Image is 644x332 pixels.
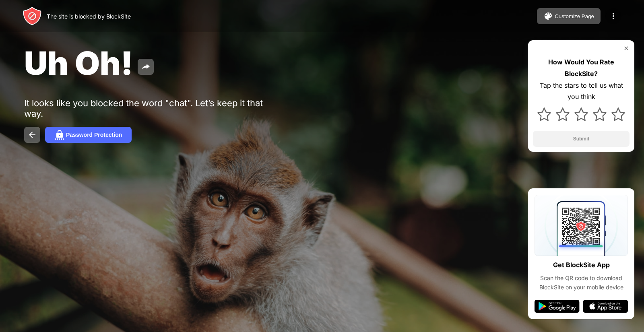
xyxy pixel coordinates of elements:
div: How Would You Rate BlockSite? [533,56,630,80]
img: star.svg [537,107,551,121]
img: qrcode.svg [535,195,628,256]
div: Customize Page [555,13,594,19]
img: star.svg [611,107,625,121]
button: Customize Page [537,8,601,24]
img: pallet.svg [543,11,553,21]
div: Tap the stars to tell us what you think [533,80,630,103]
button: Submit [533,131,630,147]
img: menu-icon.svg [609,11,618,21]
img: rate-us-close.svg [623,45,630,52]
img: star.svg [593,107,607,121]
img: share.svg [141,62,151,72]
img: google-play.svg [535,300,580,313]
span: Uh Oh! [24,43,133,82]
img: star.svg [574,107,588,121]
img: app-store.svg [583,300,628,313]
div: Scan the QR code to download BlockSite on your mobile device [535,274,628,292]
img: header-logo.svg [23,6,42,26]
button: Password Protection [45,127,132,143]
div: The site is blocked by BlockSite [47,13,131,20]
img: back.svg [27,130,37,140]
div: Password Protection [66,132,122,138]
div: Get BlockSite App [553,259,610,271]
div: It looks like you blocked the word "chat". Let’s keep it that way. [24,98,273,119]
img: star.svg [556,107,570,121]
img: password.svg [55,130,64,140]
